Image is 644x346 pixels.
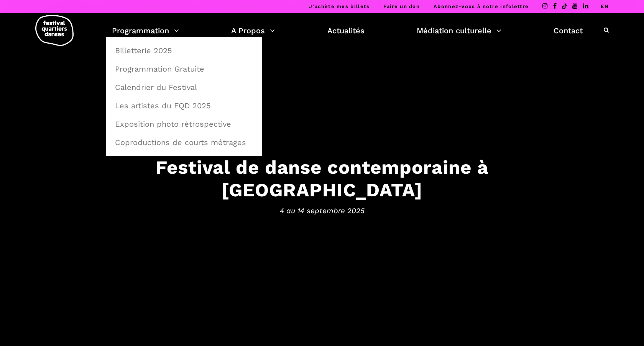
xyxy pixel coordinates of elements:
[434,3,529,9] a: Abonnez-vous à notre infolettre
[110,97,258,114] a: Les artistes du FQD 2025
[231,24,275,37] a: A Propos
[417,24,501,37] a: Médiation culturelle
[110,115,258,133] a: Exposition photo rétrospective
[110,60,258,78] a: Programmation Gratuite
[110,78,258,96] a: Calendrier du Festival
[309,3,370,9] a: J’achète mes billets
[383,3,420,9] a: Faire un don
[554,24,583,37] a: Contact
[601,3,609,9] a: EN
[110,134,258,151] a: Coproductions de courts métrages
[327,24,365,37] a: Actualités
[110,42,258,59] a: Billetterie 2025
[112,24,179,37] a: Programmation
[84,156,560,201] h3: Festival de danse contemporaine à [GEOGRAPHIC_DATA]
[84,205,560,216] span: 4 au 14 septembre 2025
[35,15,74,46] img: logo-fqd-med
